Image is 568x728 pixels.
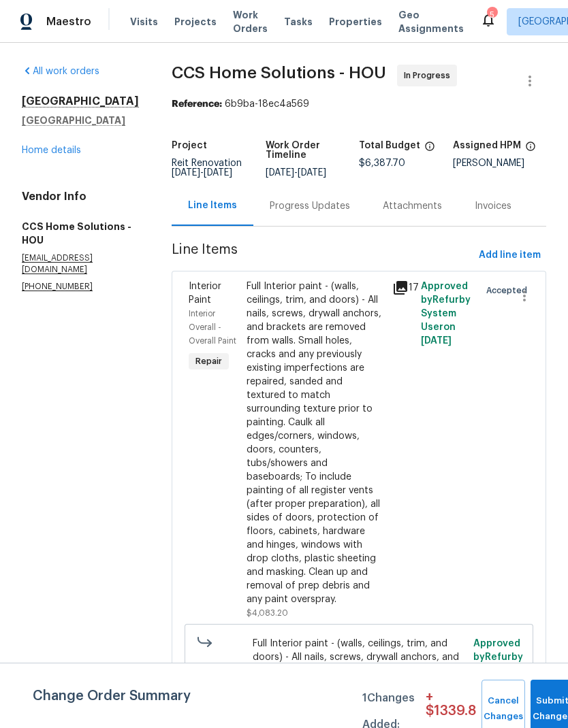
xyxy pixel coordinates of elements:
div: 17 [392,280,413,296]
span: The total cost of line items that have been proposed by Opendoor. This sum includes line items th... [424,141,435,159]
h4: Vendor Info [22,190,139,203]
span: - [172,168,232,178]
span: Tasks [284,17,313,27]
div: 6b9ba-18ec4a569 [172,97,546,111]
span: Cancel Changes [488,693,518,725]
span: Geo Assignments [398,8,464,35]
span: Accepted [486,284,533,297]
span: In Progress [404,69,456,82]
div: Invoices [475,199,511,213]
div: Full Interior paint - (walls, ceilings, trim, and doors) - All nails, screws, drywall anchors, an... [247,280,383,606]
div: Attachments [383,199,442,213]
span: [DATE] [421,336,452,346]
span: Properties [329,15,382,29]
span: Submit Changes [537,693,567,725]
span: Repair [190,354,227,368]
span: Work Orders [233,8,268,35]
span: Visits [130,15,158,29]
div: Progress Updates [270,199,350,213]
span: Add line item [479,247,541,264]
h5: Total Budget [359,141,420,150]
h5: Project [172,141,207,150]
h5: Assigned HPM [453,141,521,150]
span: $4,083.20 [247,609,288,617]
span: Interior Overall - Overall Paint [189,310,236,345]
span: [DATE] [298,168,326,178]
b: Reference: [172,99,222,109]
span: Line Items [172,243,473,268]
span: The hpm assigned to this work order. [525,141,536,159]
span: Projects [174,15,217,29]
span: Approved by Refurby System User on [421,282,471,346]
div: 5 [487,8,496,22]
a: All work orders [22,67,99,76]
h5: Work Order Timeline [266,141,360,160]
span: [DATE] [204,168,232,178]
span: [DATE] [172,168,200,178]
span: Maestro [46,15,91,29]
div: [PERSON_NAME] [453,159,547,168]
span: $6,387.70 [359,159,405,168]
a: Home details [22,146,81,155]
span: - [266,168,326,178]
h5: CCS Home Solutions - HOU [22,220,139,247]
button: Add line item [473,243,546,268]
span: Reit Renovation [172,159,242,178]
span: CCS Home Solutions - HOU [172,65,386,81]
div: Line Items [188,199,237,212]
span: Interior Paint [189,282,221,305]
span: Approved by Refurby System User on [473,639,539,689]
span: [DATE] [266,168,294,178]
